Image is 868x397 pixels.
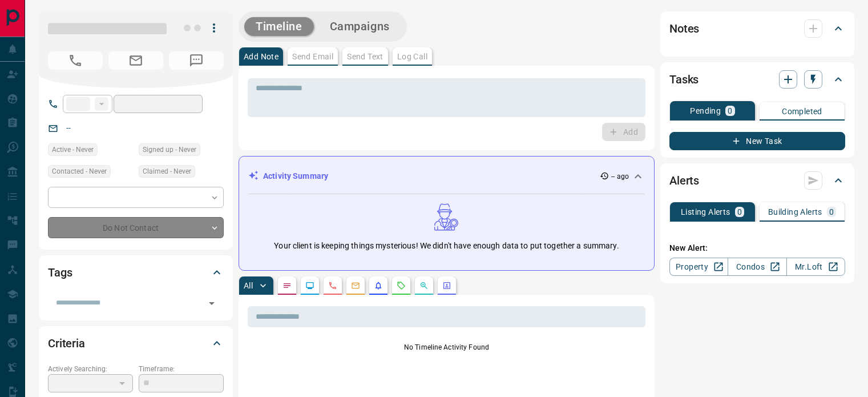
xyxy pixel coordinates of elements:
[108,51,163,70] span: No Email
[681,208,730,216] p: Listing Alerts
[48,217,224,238] div: Do Not Contact
[143,166,191,177] span: Claimed - Never
[728,107,732,115] p: 0
[244,282,253,290] p: All
[48,259,224,286] div: Tags
[728,258,786,276] a: Condos
[244,53,278,61] p: Add Note
[52,144,94,155] span: Active - Never
[139,364,224,374] p: Timeframe:
[282,281,292,290] svg: Notes
[786,258,845,276] a: Mr.Loft
[669,132,845,150] button: New Task
[169,51,224,70] span: No Number
[48,364,133,374] p: Actively Searching:
[669,66,845,93] div: Tasks
[143,144,196,155] span: Signed up - Never
[274,240,619,252] p: Your client is keeping things mysterious! We didn't have enough data to put together a summary.
[669,70,699,89] h2: Tasks
[669,242,845,254] p: New Alert:
[263,170,328,182] p: Activity Summary
[248,342,645,352] p: No Timeline Activity Found
[48,334,85,352] h2: Criteria
[48,263,72,282] h2: Tags
[318,17,401,36] button: Campaigns
[328,281,337,290] svg: Calls
[782,107,822,115] p: Completed
[397,281,406,290] svg: Requests
[737,208,742,216] p: 0
[669,258,728,276] a: Property
[204,295,220,311] button: Open
[690,107,721,115] p: Pending
[66,123,71,133] a: --
[768,208,822,216] p: Building Alerts
[669,167,845,194] div: Alerts
[244,17,314,36] button: Timeline
[669,19,699,38] h2: Notes
[669,171,699,190] h2: Alerts
[351,281,360,290] svg: Emails
[829,208,834,216] p: 0
[48,330,224,357] div: Criteria
[669,15,845,42] div: Notes
[248,166,645,187] div: Activity Summary-- ago
[419,281,429,290] svg: Opportunities
[442,281,451,290] svg: Agent Actions
[374,281,383,290] svg: Listing Alerts
[305,281,314,290] svg: Lead Browsing Activity
[611,171,629,182] p: -- ago
[52,166,107,177] span: Contacted - Never
[48,51,103,70] span: No Number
